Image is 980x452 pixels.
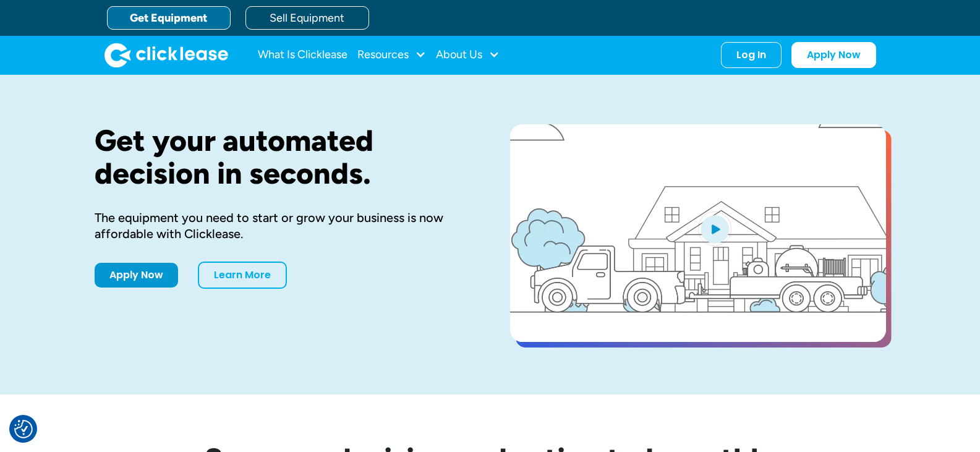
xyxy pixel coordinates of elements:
[198,262,287,289] a: Learn More
[95,263,178,288] a: Apply Now
[14,420,33,438] button: Consent Preferences
[258,43,347,67] a: What Is Clicklease
[736,49,766,61] div: Log In
[510,124,886,342] a: open lightbox
[436,43,500,67] div: About Us
[95,210,471,242] div: The equipment you need to start or grow your business is now affordable with Clicklease.
[104,43,228,67] a: home
[245,6,369,30] a: Sell Equipment
[104,43,228,67] img: Clicklease logo
[14,420,33,438] img: Revisit consent button
[107,6,231,30] a: Get Equipment
[357,43,426,67] div: Resources
[698,211,731,246] img: Blue play button logo on a light blue circular background
[791,42,876,68] a: Apply Now
[95,124,471,190] h1: Get your automated decision in seconds.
